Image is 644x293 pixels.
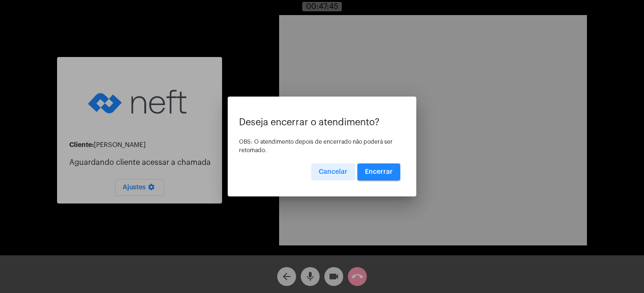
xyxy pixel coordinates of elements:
span: OBS: O atendimento depois de encerrado não poderá ser retomado. [239,139,393,153]
p: Deseja encerrar o atendimento? [239,117,405,128]
button: Encerrar [357,163,400,180]
span: Encerrar [365,169,393,175]
button: Cancelar [311,163,355,180]
span: Cancelar [319,169,347,175]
